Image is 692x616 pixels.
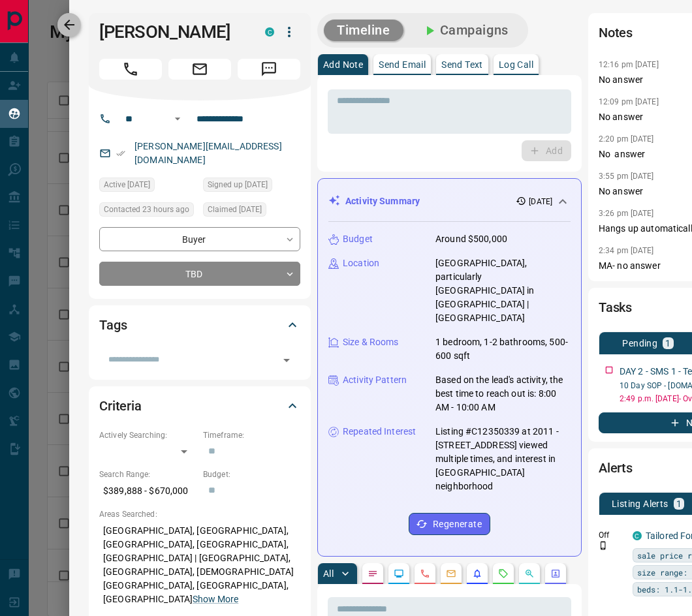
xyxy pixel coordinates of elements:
svg: Opportunities [524,568,535,579]
a: [PERSON_NAME][EMAIL_ADDRESS][DOMAIN_NAME] [134,141,282,165]
span: Email [168,59,231,80]
p: Repeated Interest [343,425,416,439]
p: Search Range: [99,469,197,480]
button: Regenerate [409,513,490,535]
svg: Requests [498,568,509,579]
span: Signed up [DATE] [208,178,268,191]
p: 3:26 pm [DATE] [599,209,654,218]
p: [DATE] [529,196,552,208]
div: Activity Summary[DATE] [328,189,571,213]
div: Wed Sep 10 2025 [99,177,197,196]
p: 3:55 pm [DATE] [599,172,654,181]
svg: Agent Actions [550,568,561,579]
button: Campaigns [409,20,522,41]
span: Active [DATE] [104,178,150,191]
p: [GEOGRAPHIC_DATA], [GEOGRAPHIC_DATA], [GEOGRAPHIC_DATA], [GEOGRAPHIC_DATA], [GEOGRAPHIC_DATA] | [... [99,520,300,610]
svg: Lead Browsing Activity [394,568,404,579]
p: Budget: [203,469,300,480]
div: Thu Aug 07 2025 [203,177,300,196]
button: Open [277,351,296,369]
p: Budget [343,232,373,246]
p: Actively Searching: [99,429,197,441]
button: Open [170,111,185,127]
p: Around $500,000 [435,232,507,246]
p: 1 bedroom, 1-2 bathrooms, 500-600 sqft [435,335,571,363]
div: Buyer [99,227,300,251]
p: [GEOGRAPHIC_DATA], particularly [GEOGRAPHIC_DATA] in [GEOGRAPHIC_DATA] | [GEOGRAPHIC_DATA] [435,256,571,325]
div: condos.ca [265,27,274,37]
svg: Listing Alerts [472,568,482,579]
h2: Notes [599,22,633,43]
svg: Email Verified [116,149,125,158]
p: Areas Searched: [99,508,300,520]
p: Listing Alerts [612,499,668,508]
h2: Criteria [99,395,142,416]
p: Add Note [323,60,363,69]
p: $389,888 - $670,000 [99,480,197,502]
svg: Emails [446,568,456,579]
div: Tags [99,309,300,341]
h1: [PERSON_NAME] [99,22,245,42]
p: Send Email [379,60,426,69]
svg: Notes [368,568,378,579]
p: 1 [665,339,670,348]
p: Location [343,256,379,270]
svg: Calls [420,568,430,579]
span: Message [238,59,300,80]
p: Send Text [441,60,483,69]
p: Listing #C12350339 at 2011 - [STREET_ADDRESS] viewed multiple times, and interest in [GEOGRAPHIC_... [435,425,571,493]
p: Activity Pattern [343,373,407,387]
p: Timeframe: [203,429,300,441]
h2: Tasks [599,297,632,318]
p: Activity Summary [345,194,420,208]
p: All [323,569,334,578]
p: Size & Rooms [343,335,399,349]
p: Off [599,529,625,541]
div: Thu Aug 07 2025 [203,202,300,221]
p: 2:34 pm [DATE] [599,246,654,255]
svg: Push Notification Only [599,541,608,550]
div: Criteria [99,390,300,422]
div: TBD [99,262,300,286]
p: 12:09 pm [DATE] [599,97,659,106]
p: Log Call [499,60,533,69]
p: Based on the lead's activity, the best time to reach out is: 8:00 AM - 10:00 AM [435,373,571,414]
p: 1 [676,499,682,508]
span: Call [99,59,162,80]
p: 2:20 pm [DATE] [599,134,654,144]
button: Show More [193,593,238,606]
button: Timeline [324,20,403,41]
span: Claimed [DATE] [208,203,262,216]
p: Pending [622,339,657,348]
div: Thu Sep 11 2025 [99,202,197,221]
div: condos.ca [633,531,642,540]
h2: Tags [99,315,127,335]
h2: Alerts [599,457,633,478]
span: Contacted 23 hours ago [104,203,189,216]
p: 12:16 pm [DATE] [599,60,659,69]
